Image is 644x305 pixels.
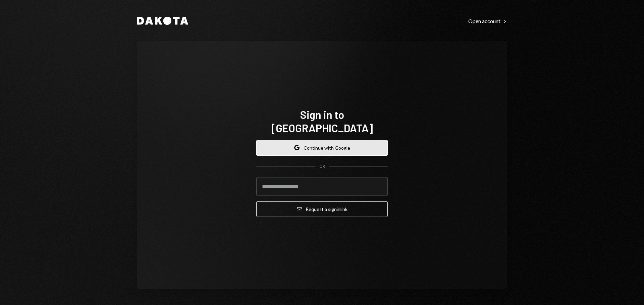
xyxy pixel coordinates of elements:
[319,164,325,169] div: OR
[256,140,388,156] button: Continue with Google
[468,17,507,24] a: Open account
[256,201,388,217] button: Request a signinlink
[256,108,388,135] h1: Sign in to [GEOGRAPHIC_DATA]
[468,18,507,24] div: Open account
